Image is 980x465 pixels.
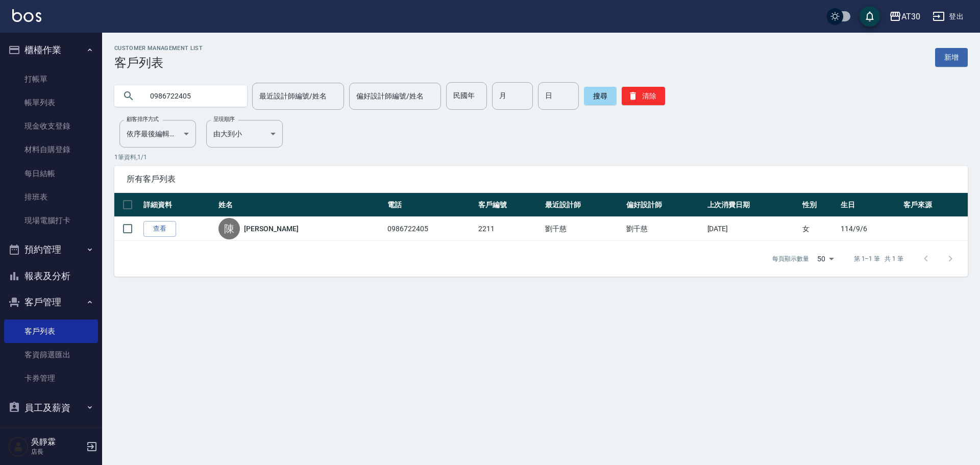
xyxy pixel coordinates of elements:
th: 電話 [385,193,476,217]
td: 114/9/6 [838,217,901,241]
div: 依序最後編輯時間 [119,120,196,148]
a: 材料自購登錄 [4,138,98,161]
th: 最近設計師 [543,193,624,217]
td: 劉千慈 [543,217,624,241]
h3: 客戶列表 [114,56,203,70]
a: 查看 [143,221,176,237]
div: 陳 [218,218,240,239]
div: AT30 [901,10,920,23]
td: [DATE] [705,217,800,241]
th: 偏好設計師 [624,193,705,217]
td: 劉千慈 [624,217,705,241]
h5: 吳靜霖 [31,437,83,447]
button: 清除 [622,87,665,105]
button: 搜尋 [584,87,617,105]
button: 客戶管理 [4,289,98,315]
div: 由大到小 [206,120,283,148]
a: 每日結帳 [4,162,98,185]
a: 打帳單 [4,67,98,91]
th: 生日 [838,193,901,217]
a: 現場電腦打卡 [4,209,98,232]
p: 第 1–1 筆 共 1 筆 [854,254,903,263]
p: 每頁顯示數量 [772,254,809,263]
td: 0986722405 [385,217,476,241]
a: 卡券管理 [4,366,98,390]
button: 登出 [928,7,968,26]
img: Logo [12,9,41,22]
button: 櫃檯作業 [4,37,98,63]
td: 2211 [476,217,543,241]
button: 員工及薪資 [4,395,98,421]
button: 預約管理 [4,236,98,263]
th: 客戶編號 [476,193,543,217]
a: 新增 [935,48,968,67]
img: Person [8,436,29,457]
label: 顧客排序方式 [127,115,159,123]
a: [PERSON_NAME] [244,224,298,234]
th: 詳細資料 [141,193,216,217]
a: 排班表 [4,185,98,209]
a: 客資篩選匯出 [4,343,98,366]
a: 客戶列表 [4,320,98,343]
label: 呈現順序 [213,115,235,123]
p: 店長 [31,447,83,456]
a: 帳單列表 [4,91,98,114]
a: 現金收支登錄 [4,114,98,138]
button: 商品管理 [4,421,98,447]
th: 客戶來源 [901,193,968,217]
h2: Customer Management List [114,45,203,52]
span: 所有客戶列表 [127,174,955,184]
th: 姓名 [216,193,385,217]
div: 50 [813,245,838,273]
input: 搜尋關鍵字 [143,82,239,110]
button: save [860,6,880,27]
button: 報表及分析 [4,263,98,289]
td: 女 [800,217,838,241]
p: 1 筆資料, 1 / 1 [114,153,968,162]
button: AT30 [885,6,924,27]
th: 性別 [800,193,838,217]
th: 上次消費日期 [705,193,800,217]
